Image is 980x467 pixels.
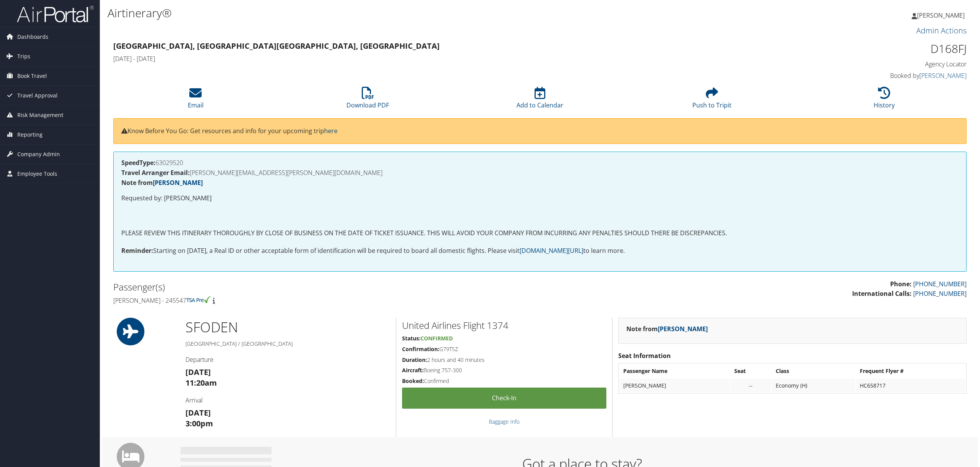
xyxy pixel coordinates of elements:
[17,66,47,86] span: Book Travel
[420,335,453,342] span: Confirmed
[917,11,965,20] span: [PERSON_NAME]
[916,25,967,36] a: Admin Actions
[153,178,203,187] a: [PERSON_NAME]
[121,193,958,203] p: Requested by: [PERSON_NAME]
[121,160,958,166] h4: 63029520
[762,60,967,68] h4: Agency Locator
[113,281,534,294] h2: Passenger(s)
[185,355,390,364] h4: Departure
[185,408,211,418] strong: [DATE]
[17,106,63,125] span: Risk Management
[17,164,57,183] span: Employee Tools
[17,47,30,66] span: Trips
[346,91,389,109] a: Download PDF
[402,356,427,363] strong: Duration:
[619,364,730,378] th: Passenger Name
[185,367,211,377] strong: [DATE]
[121,246,958,256] p: Starting on [DATE], a Real ID or other acceptable form of identification will be required to boar...
[919,71,967,80] a: [PERSON_NAME]
[108,5,684,21] h1: Airtinerary®
[17,86,58,105] span: Travel Approval
[402,388,606,409] a: Check-in
[185,318,390,337] h1: SFO DEN
[188,91,204,109] a: Email
[692,91,732,109] a: Push to Tripit
[113,296,534,305] h4: [PERSON_NAME] - 245547
[619,379,730,393] td: [PERSON_NAME]
[17,27,48,46] span: Dashboards
[121,246,153,255] strong: Reminder:
[121,228,958,238] p: PLEASE REVIEW THIS ITINERARY THOROUGHLY BY CLOSE OF BUSINESS ON THE DATE OF TICKET ISSUANCE. THIS...
[856,379,965,393] td: HC658717
[762,41,967,57] h1: D168FJ
[402,366,606,374] h5: Boeing 757-300
[734,382,767,389] div: --
[17,5,94,23] img: airportal-logo.png
[402,345,439,353] strong: Confirmation:
[762,71,967,80] h4: Booked by
[402,377,424,384] strong: Booked:
[185,418,213,429] strong: 3:00pm
[618,351,671,360] strong: Seat Information
[856,364,965,378] th: Frequent Flyer #
[730,364,771,378] th: Seat
[113,54,750,63] h4: [DATE] - [DATE]
[185,396,390,404] h4: Arrival
[913,289,967,298] a: [PHONE_NUMBER]
[516,91,563,109] a: Add to Calendar
[772,379,855,393] td: Economy (H)
[121,126,958,136] p: Know Before You Go: Get resources and info for your upcoming trip
[17,125,43,144] span: Reporting
[489,418,520,425] a: Baggage Info
[121,178,203,187] strong: Note from
[890,280,912,288] strong: Phone:
[402,345,606,353] h5: G79TSZ
[121,168,190,177] strong: Travel Arranger Email:
[772,364,855,378] th: Class
[402,335,420,342] strong: Status:
[17,145,60,164] span: Company Admin
[852,289,912,298] strong: International Calls:
[324,127,338,135] a: here
[402,319,606,332] h2: United Airlines Flight 1374
[402,356,606,364] h5: 2 hours and 40 minutes
[520,246,583,255] a: [DOMAIN_NAME][URL]
[626,325,708,333] strong: Note from
[874,91,895,109] a: History
[121,158,156,167] strong: SpeedType:
[913,280,967,288] a: [PHONE_NUMBER]
[185,378,217,388] strong: 11:20am
[402,377,606,385] h5: Confirmed
[186,296,211,303] img: tsa-precheck.png
[121,170,958,176] h4: [PERSON_NAME][EMAIL_ADDRESS][PERSON_NAME][DOMAIN_NAME]
[402,366,424,374] strong: Aircraft:
[113,41,440,51] strong: [GEOGRAPHIC_DATA], [GEOGRAPHIC_DATA] [GEOGRAPHIC_DATA], [GEOGRAPHIC_DATA]
[912,4,972,27] a: [PERSON_NAME]
[658,325,708,333] a: [PERSON_NAME]
[185,340,390,348] h5: [GEOGRAPHIC_DATA] / [GEOGRAPHIC_DATA]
